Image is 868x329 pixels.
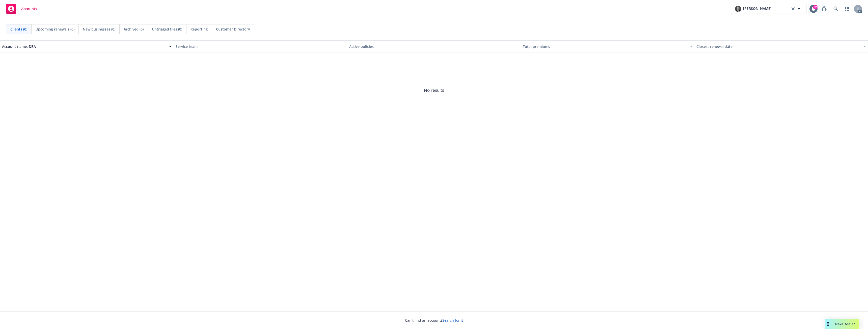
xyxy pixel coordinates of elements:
button: Active policies [347,40,521,52]
div: Account name, DBA [2,44,166,49]
span: Reporting [191,26,208,32]
button: Service team [174,40,347,52]
a: Accounts [4,2,39,16]
div: Drag to move [825,319,831,329]
a: Switch app [842,4,852,14]
span: Clients (0) [10,26,27,32]
div: 32 [813,5,818,9]
span: Nova Assist [835,322,855,326]
div: Total premiums [523,44,687,49]
div: Service team [176,44,345,49]
a: Search for it [442,318,463,323]
span: Archived (0) [124,26,144,32]
span: Accounts [21,7,37,11]
span: New businesses (0) [83,26,115,32]
span: Upcoming renewals (0) [36,26,74,32]
span: Customer Directory [216,26,250,32]
a: clear selection [790,6,796,12]
span: Can't find an account? [405,318,463,323]
button: Total premiums [521,40,694,52]
a: Report a Bug [819,4,829,14]
button: Nova Assist [825,319,859,329]
span: [PERSON_NAME] [743,6,772,12]
span: Untriaged files (0) [152,26,182,32]
button: photo[PERSON_NAME]clear selection [731,4,806,14]
div: Closest renewal date [696,44,860,49]
img: photo [735,6,741,12]
div: Active policies [349,44,519,49]
button: Closest renewal date [694,40,868,52]
a: Search [831,4,841,14]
